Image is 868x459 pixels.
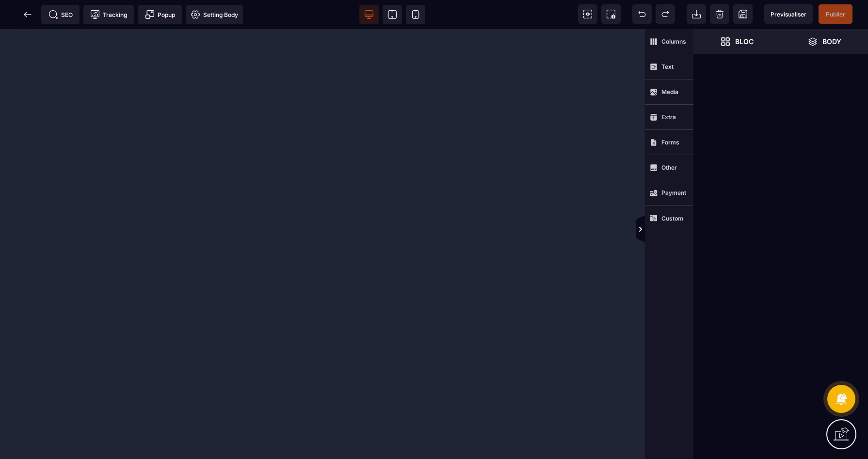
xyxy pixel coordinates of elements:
[735,38,754,45] strong: Bloc
[661,38,686,45] strong: Columns
[90,10,127,19] span: Tracking
[601,4,621,24] span: Screenshot
[693,29,781,54] span: Open Blocks
[661,189,686,196] strong: Payment
[661,63,674,70] strong: Text
[661,164,677,171] strong: Other
[48,10,73,19] span: SEO
[764,4,813,24] span: Preview
[661,215,683,222] strong: Custom
[661,113,676,121] strong: Extra
[661,88,678,95] strong: Media
[661,139,679,146] strong: Forms
[578,4,597,24] span: View components
[145,10,175,19] span: Popup
[191,10,238,19] span: Setting Body
[822,38,841,45] strong: Body
[771,11,806,18] span: Previsualiser
[826,11,845,18] span: Publier
[781,29,868,54] span: Open Layer Manager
